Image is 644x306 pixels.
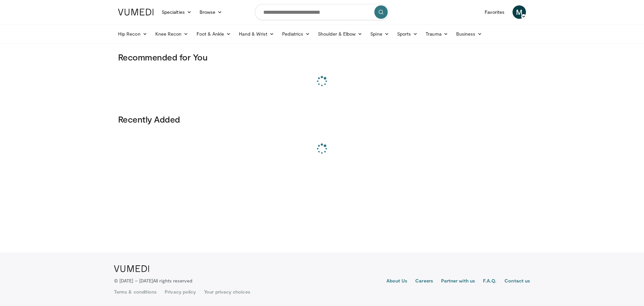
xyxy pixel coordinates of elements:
input: Search topics, interventions [255,4,389,20]
a: Specialties [158,5,196,19]
a: Spine [366,27,393,41]
h3: Recently Added [118,114,526,125]
a: Favorites [481,5,508,19]
a: Knee Recon [151,27,193,41]
a: Your privacy choices [204,289,250,295]
a: About Us [386,277,408,286]
a: Shoulder & Elbow [314,27,366,41]
a: Privacy policy [165,289,196,295]
h3: Recommended for You [118,52,526,62]
a: Browse [196,5,226,19]
a: Trauma [422,27,452,41]
a: Careers [415,277,433,286]
img: VuMedi Logo [118,9,154,15]
span: All rights reserved [153,278,192,283]
img: VuMedi Logo [114,265,149,272]
a: Hand & Wrist [235,27,278,41]
a: Partner with us [441,277,475,286]
a: Foot & Ankle [193,27,235,41]
a: Sports [393,27,422,41]
a: Contact us [504,277,530,286]
a: Business [452,27,486,41]
a: M [513,5,526,19]
a: Terms & conditions [114,289,157,295]
a: F.A.Q. [483,277,496,286]
a: Hip Recon [114,27,151,41]
a: Pediatrics [278,27,314,41]
p: © [DATE] – [DATE] [114,277,193,284]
